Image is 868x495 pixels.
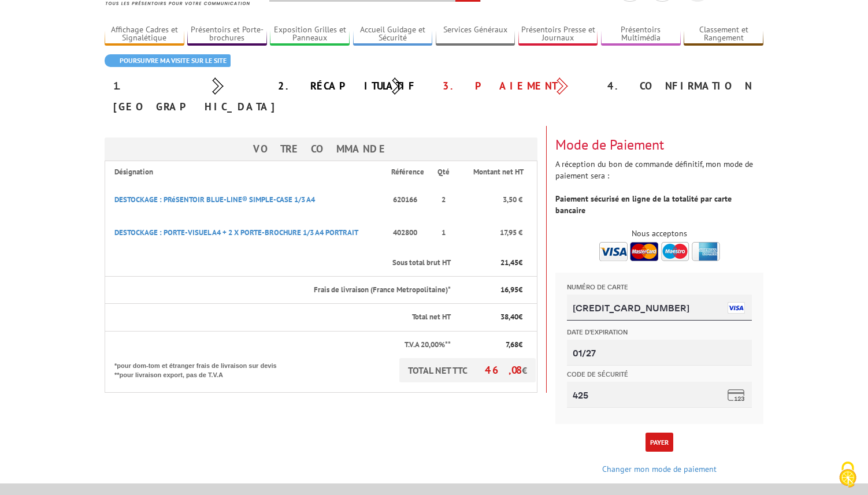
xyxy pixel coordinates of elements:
img: Cookies (fenêtre modale) [833,460,862,489]
h3: Mode de Paiement [555,137,763,152]
p: T.V.A 20,00%** [114,340,451,351]
div: 4. Confirmation [599,76,763,96]
label: Date d'expiration [12,57,196,65]
button: Cookies (fenêtre modale) [828,456,868,495]
a: Affichage Cadres et Signalétique [105,25,184,44]
p: € [461,285,522,296]
input: MM / AA [12,67,196,93]
a: Poursuivre ma visite sur le site [105,54,231,67]
span: 46,08 [485,363,522,377]
div: 3. Paiement [434,76,599,96]
th: Frais de livraison (France Metropolitaine)* [105,276,452,304]
a: Changer mon mode de paiement [602,464,717,474]
span: 16,95 [500,285,518,295]
p: 2 [437,195,451,206]
p: € [461,340,522,351]
p: 620166 [390,189,426,211]
div: Nous acceptons [555,228,763,239]
p: € [461,258,522,269]
p: 3,50 € [461,195,522,206]
img: accepted.png [599,242,720,261]
th: Total net HT [105,304,452,332]
a: Accueil Guidage et Sécurité [353,25,433,44]
a: DESTOCKAGE : PRéSENTOIR BLUE-LINE® SIMPLE-CASE 1/3 A4 [114,195,315,204]
div: 1. [GEOGRAPHIC_DATA] [105,76,269,117]
span: 38,40 [500,312,518,322]
p: Qté [437,167,451,178]
p: TOTAL NET TTC € [399,358,536,382]
p: 402800 [390,222,426,244]
div: A réception du bon de commande définitif, mon mode de paiement sera : [547,126,772,475]
input: 1234 1234 1234 1234 [12,22,196,48]
button: Payer [646,433,673,452]
p: 17,95 € [461,228,522,239]
a: Présentoirs Presse et Journaux [518,25,598,44]
label: Numéro de carte [12,12,196,20]
a: Services Généraux [436,25,515,44]
a: 2. Récapitulatif [278,79,417,92]
a: DESTOCKAGE : PORTE-VISUEL A4 + 2 X PORTE-BROCHURE 1/3 A4 PORTRAIT [114,228,358,237]
p: € [461,312,522,323]
a: Présentoirs et Porte-brochures [187,25,267,44]
h3: Votre Commande [105,137,537,161]
a: Exposition Grilles et Panneaux [270,25,350,44]
a: Présentoirs Multimédia [601,25,681,44]
strong: Paiement sécurisé en ligne de la totalité par carte bancaire [555,193,732,215]
a: Classement et Rangement [684,25,763,44]
th: Sous total brut HT [105,250,452,277]
span: 21,45 [500,258,518,267]
p: *pour dom-tom et étranger frais de livraison sur devis **pour livraison export, pas de T.V.A [114,358,288,379]
p: Désignation [114,167,379,178]
span: 7,68 [506,340,518,349]
label: Code de sécurité [12,99,196,107]
input: CVC [12,109,196,135]
p: Référence [390,167,426,178]
p: Montant net HT [461,167,536,178]
p: 1 [437,228,451,239]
